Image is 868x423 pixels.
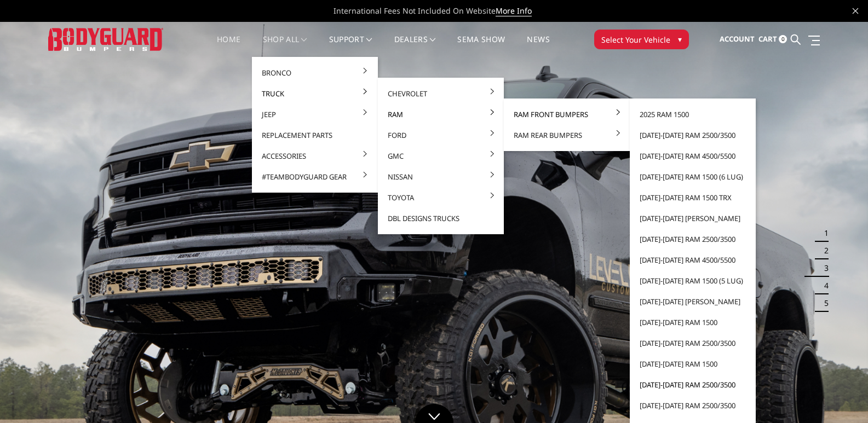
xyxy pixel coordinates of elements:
[818,242,829,259] button: 2 of 5
[813,370,868,423] iframe: Chat Widget
[256,125,373,146] a: Replacement Parts
[217,36,240,57] a: Home
[382,104,499,125] a: Ram
[720,25,755,54] a: Account
[758,25,787,54] a: Cart 0
[634,104,751,125] a: 2025 Ram 1500
[382,187,499,208] a: Toyota
[508,104,625,125] a: Ram Front Bumpers
[634,312,751,333] a: [DATE]-[DATE] Ram 1500
[634,125,751,146] a: [DATE]-[DATE] Ram 2500/3500
[634,187,751,208] a: [DATE]-[DATE] Ram 1500 TRX
[634,354,751,374] a: [DATE]-[DATE] Ram 1500
[779,35,787,43] span: 0
[720,34,755,44] span: Account
[256,146,373,166] a: Accessories
[394,36,436,57] a: Dealers
[256,166,373,187] a: #TeamBodyguard Gear
[634,229,751,250] a: [DATE]-[DATE] Ram 2500/3500
[634,250,751,270] a: [DATE]-[DATE] Ram 4500/5500
[634,146,751,166] a: [DATE]-[DATE] Ram 4500/5500
[601,34,670,45] span: Select Your Vehicle
[382,146,499,166] a: GMC
[256,62,373,83] a: Bronco
[508,125,625,146] a: Ram Rear Bumpers
[382,166,499,187] a: Nissan
[329,36,372,57] a: Support
[818,224,829,242] button: 1 of 5
[634,333,751,354] a: [DATE]-[DATE] Ram 2500/3500
[758,34,777,44] span: Cart
[263,36,307,57] a: shop all
[594,30,689,49] button: Select Your Vehicle
[527,36,549,57] a: News
[382,83,499,104] a: Chevrolet
[48,28,163,50] img: BODYGUARD BUMPERS
[678,33,682,45] span: ▾
[382,208,499,229] a: DBL Designs Trucks
[634,270,751,291] a: [DATE]-[DATE] Ram 1500 (5 lug)
[457,36,505,57] a: SEMA Show
[818,259,829,277] button: 3 of 5
[634,374,751,395] a: [DATE]-[DATE] Ram 2500/3500
[634,291,751,312] a: [DATE]-[DATE] [PERSON_NAME]
[634,395,751,416] a: [DATE]-[DATE] Ram 2500/3500
[496,5,532,16] a: More Info
[634,166,751,187] a: [DATE]-[DATE] Ram 1500 (6 lug)
[382,125,499,146] a: Ford
[256,83,373,104] a: Truck
[818,294,829,312] button: 5 of 5
[415,404,453,423] a: Click to Down
[634,208,751,229] a: [DATE]-[DATE] [PERSON_NAME]
[818,277,829,294] button: 4 of 5
[256,104,373,125] a: Jeep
